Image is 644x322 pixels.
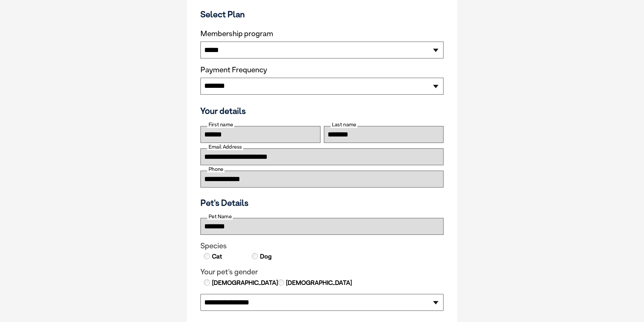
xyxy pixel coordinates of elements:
[200,242,444,250] legend: Species
[200,29,444,38] label: Membership program
[331,122,357,128] label: Last name
[200,268,444,276] legend: Your pet's gender
[200,106,444,116] h3: Your details
[207,166,224,172] label: Phone
[200,9,444,19] h3: Select Plan
[207,144,243,150] label: Email Address
[198,198,446,208] h3: Pet's Details
[207,122,234,128] label: First name
[200,66,267,74] label: Payment Frequency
